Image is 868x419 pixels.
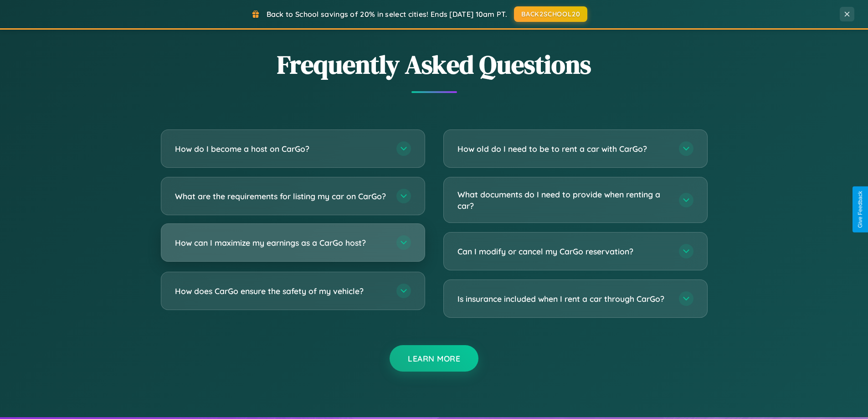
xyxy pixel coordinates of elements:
span: Back to School savings of 20% in select cities! Ends [DATE] 10am PT. [267,10,507,19]
h3: What documents do I need to provide when renting a car? [457,189,670,211]
h3: Can I modify or cancel my CarGo reservation? [457,246,670,257]
h3: How can I maximize my earnings as a CarGo host? [175,237,387,248]
div: Give Feedback [857,191,863,228]
h3: What are the requirements for listing my car on CarGo? [175,191,387,202]
h2: Frequently Asked Questions [161,47,708,82]
h3: Is insurance included when I rent a car through CarGo? [457,293,670,305]
button: BACK2SCHOOL20 [514,6,587,22]
h3: How do I become a host on CarGo? [175,143,387,155]
h3: How does CarGo ensure the safety of my vehicle? [175,285,387,297]
h3: How old do I need to be to rent a car with CarGo? [457,143,670,155]
button: Learn More [390,345,478,372]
